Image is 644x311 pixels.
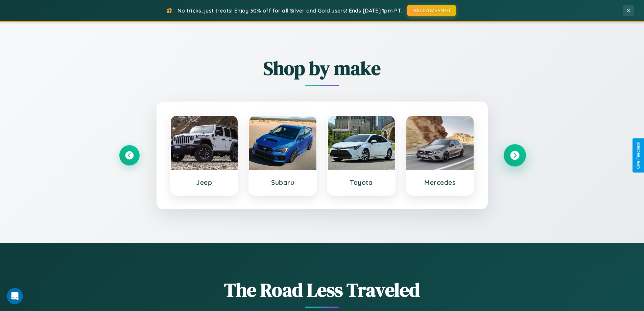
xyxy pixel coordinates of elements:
h3: Jeep [177,178,231,186]
h2: Shop by make [119,55,525,81]
button: HALLOWEEN30 [407,5,456,16]
h3: Toyota [335,178,388,186]
iframe: Intercom live chat [7,288,23,304]
div: Give Feedback [636,142,641,169]
h3: Mercedes [413,178,467,186]
span: No tricks, just treats! Enjoy 30% off for all Silver and Gold users! Ends [DATE] 1pm PT. [177,7,402,14]
h1: The Road Less Traveled [119,277,525,303]
h3: Subaru [256,178,310,186]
